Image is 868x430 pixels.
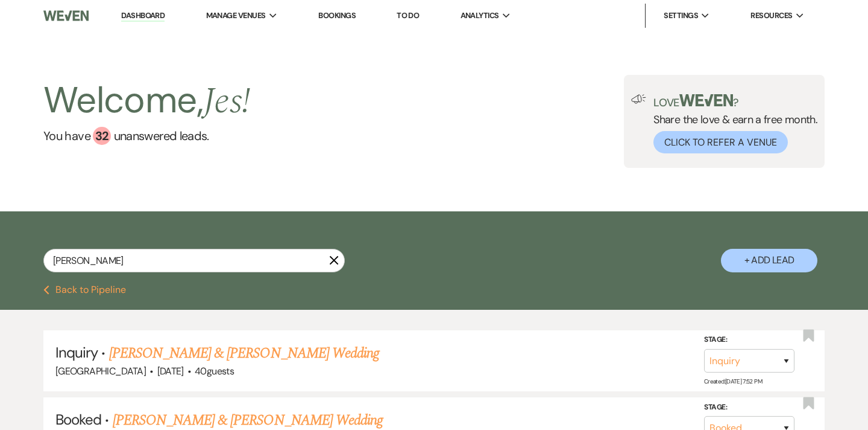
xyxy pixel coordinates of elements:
[318,10,356,21] a: Bookings
[43,127,250,145] a: You have 32 unanswered leads.
[43,75,250,127] h2: Welcome,
[646,94,817,153] div: Share the love & earn a free month.
[157,365,184,377] span: [DATE]
[664,10,698,22] span: Settings
[631,94,646,104] img: loud-speaker-illustration.svg
[750,10,792,22] span: Resources
[704,377,762,385] span: Created: [DATE] 7:52 PM
[461,10,499,22] span: Analytics
[55,365,146,377] span: [GEOGRAPHIC_DATA]
[55,410,101,429] span: Booked
[43,3,89,28] img: Weven Logo
[203,74,250,129] span: Jes !
[704,333,794,347] label: Stage:
[109,342,379,364] a: [PERSON_NAME] & [PERSON_NAME] Wedding
[93,127,111,145] div: 32
[195,365,234,377] span: 40 guests
[704,401,794,414] label: Stage:
[206,10,266,22] span: Manage Venues
[653,131,788,153] button: Click to Refer a Venue
[653,94,817,108] p: Love ?
[43,249,345,272] input: Search by name, event date, email address or phone number
[721,249,817,272] button: + Add Lead
[679,94,733,106] img: weven-logo-green.svg
[397,10,419,21] a: To Do
[55,343,98,362] span: Inquiry
[43,285,126,295] button: Back to Pipeline
[121,10,165,22] a: Dashboard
